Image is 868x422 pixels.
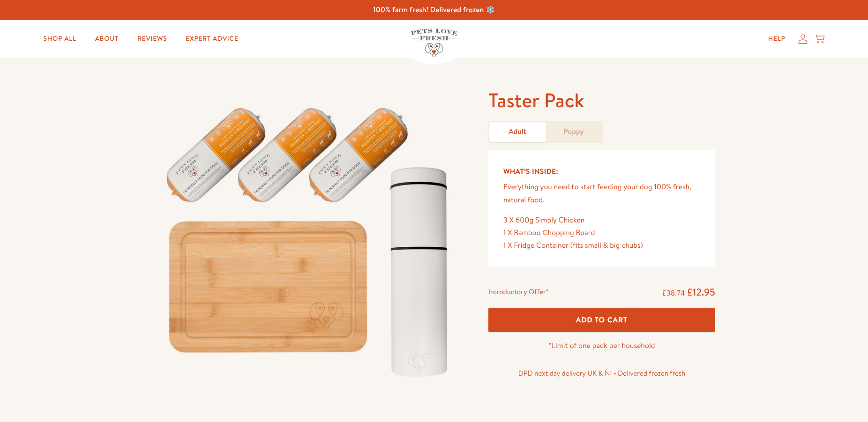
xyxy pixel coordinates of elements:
h1: Taster Pack [488,88,715,113]
a: Reviews [130,30,174,48]
img: Taster Pack - Adult [153,88,466,388]
p: *Limit of one pack per household [488,340,715,352]
a: About [88,30,126,48]
a: Adult [489,122,546,142]
a: Help [761,30,793,48]
a: Shop All [36,30,84,48]
div: 1 X Fridge Container (fits small & big chubs) [503,239,700,252]
p: Everything you need to start feeding your dog 100% fresh, natural food. [503,181,700,206]
h5: What’s Inside: [503,165,700,178]
a: Puppy [546,122,602,142]
img: Pets Love Fresh [411,29,457,57]
div: 3 X 600g Simply Chicken [503,214,700,227]
s: £38.74 [662,288,685,298]
a: Expert Advice [178,30,246,48]
span: 1 X Bamboo Chopping Board [503,228,595,238]
div: Introductory Offer* [488,286,549,300]
span: £12.95 [687,285,715,299]
span: Add To Cart [576,315,628,325]
p: DPD next day delivery UK & NI • Delivered frozen fresh [488,367,715,379]
button: Add To Cart [488,308,715,333]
